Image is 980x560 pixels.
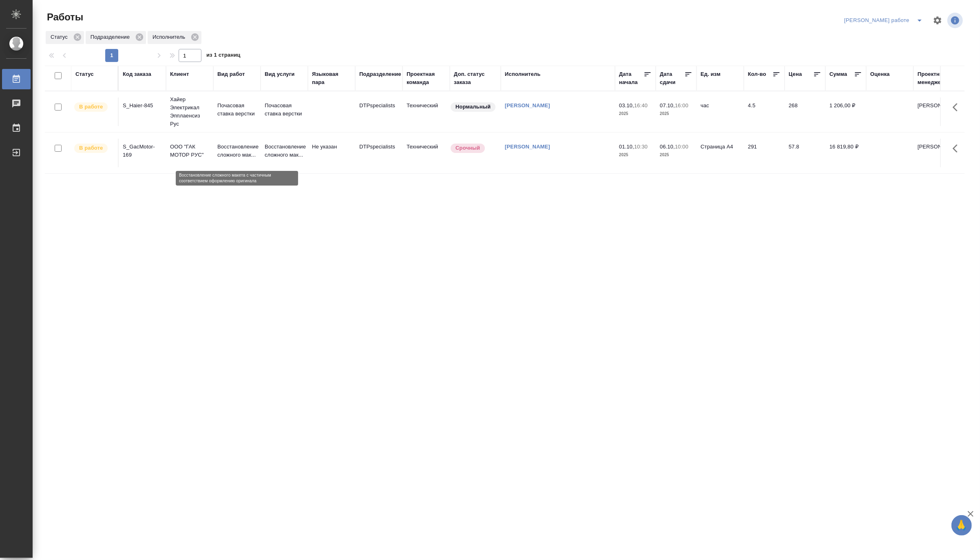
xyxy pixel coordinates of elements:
span: Настроить таблицу [928,11,947,30]
button: Здесь прячутся важные кнопки [948,97,967,117]
span: из 1 страниц [206,50,241,62]
p: 10:00 [675,144,688,150]
p: Почасовая ставка верстки [265,102,304,118]
td: 16 819,80 ₽ [825,139,866,167]
td: [PERSON_NAME] [914,97,961,126]
td: [PERSON_NAME] [914,139,961,167]
div: Дата сдачи [660,70,684,86]
div: Клиент [170,70,189,78]
p: Хайер Электрикал Эпплаенсиз Рус [170,95,209,128]
div: S_Haier-845 [123,102,162,110]
p: Подразделение [91,33,133,41]
p: Срочный [456,144,480,152]
div: Проектная команда [407,70,446,86]
p: Нормальный [456,103,491,111]
td: 291 [744,139,785,167]
div: Статус [75,70,94,78]
div: Вид услуги [265,70,295,78]
td: Страница А4 [697,139,744,167]
p: 06.10, [660,144,675,150]
div: Исполнитель выполняет работу [73,143,114,154]
a: [PERSON_NAME] [505,144,550,150]
p: В работе [79,144,103,152]
p: 2025 [660,110,692,118]
span: 🙏 [955,517,969,534]
td: DTPspecialists [355,139,403,167]
p: Почасовая ставка верстки [217,102,257,118]
div: split button [842,14,928,27]
button: Здесь прячутся важные кнопки [948,139,967,158]
div: Исполнитель [505,70,541,78]
div: Кол-во [748,70,766,78]
div: Языковая пара [312,70,351,86]
div: Доп. статус заказа [454,70,497,86]
p: 07.10, [660,102,675,108]
span: Посмотреть информацию [947,13,965,28]
td: 1 206,00 ₽ [825,97,866,126]
div: Статус [46,31,84,44]
div: Проектные менеджеры [918,70,957,86]
a: [PERSON_NAME] [505,102,550,108]
p: Восстановление сложного мак... [265,143,304,159]
p: 03.10, [619,102,634,108]
button: 🙏 [951,515,972,536]
td: Технический [403,97,450,126]
div: Цена [789,70,802,78]
td: 57.8 [785,139,825,167]
p: 2025 [619,151,652,159]
p: В работе [79,103,103,111]
div: S_GacMotor-169 [123,143,162,159]
div: Оценка [870,70,890,78]
div: Дата начала [619,70,644,86]
p: ООО "ГАК МОТОР РУС" [170,143,209,159]
div: Вид работ [217,70,245,78]
div: Сумма [830,70,847,78]
td: час [697,97,744,126]
p: Статус [51,33,71,41]
div: Подразделение [86,31,146,44]
p: 16:40 [634,102,648,108]
div: Подразделение [359,70,401,78]
p: 2025 [660,151,692,159]
td: 268 [785,97,825,126]
div: Исполнитель выполняет работу [73,102,114,113]
td: Не указан [308,139,355,167]
td: Технический [403,139,450,167]
span: Работы [45,11,83,24]
div: Код заказа [123,70,151,78]
p: Восстановление сложного мак... [217,143,257,159]
p: 10:30 [634,144,648,150]
td: DTPspecialists [355,97,403,126]
p: 16:00 [675,102,688,108]
div: Исполнитель [148,31,201,44]
p: Исполнитель [153,33,188,41]
div: Ед. изм [701,70,721,78]
p: 2025 [619,110,652,118]
td: 4.5 [744,97,785,126]
p: 01.10, [619,144,634,150]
